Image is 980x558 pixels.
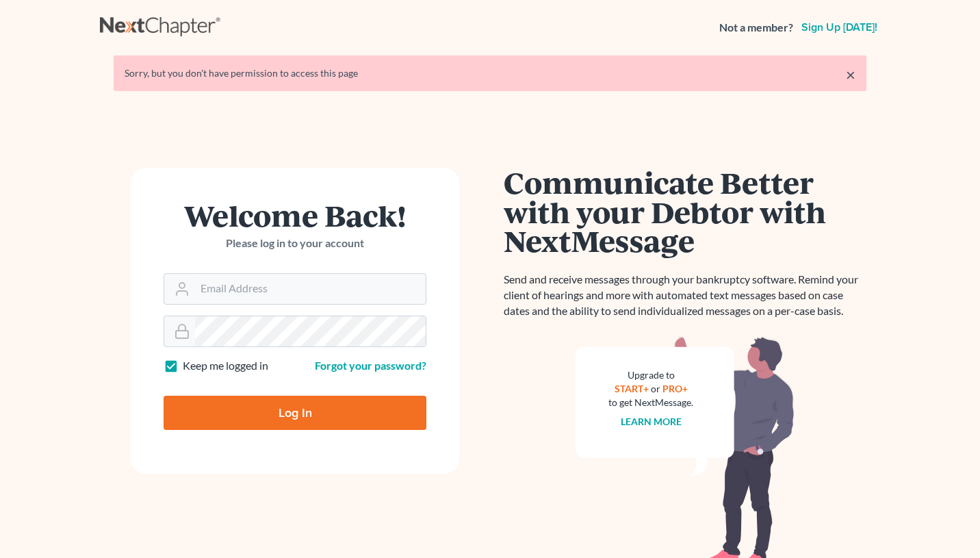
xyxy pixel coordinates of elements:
a: START+ [615,383,649,394]
h1: Welcome Back! [164,201,426,230]
a: Sign up [DATE]! [799,22,880,33]
div: to get NextMessage. [608,396,693,409]
label: Keep me logged in [183,358,268,374]
strong: Not a member? [719,20,793,36]
a: × [846,66,855,83]
h1: Communicate Better with your Debtor with NextMessage [504,168,866,255]
p: Send and receive messages through your bankruptcy software. Remind your client of hearings and mo... [504,272,866,319]
a: PRO+ [662,383,688,394]
span: or [651,383,660,394]
a: Learn more [621,416,682,427]
div: Sorry, but you don't have permission to access this page [125,66,855,80]
div: Upgrade to [608,368,693,382]
p: Please log in to your account [164,236,426,251]
input: Email Address [195,274,426,304]
a: Forgot your password? [315,359,426,372]
input: Log In [164,396,426,430]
